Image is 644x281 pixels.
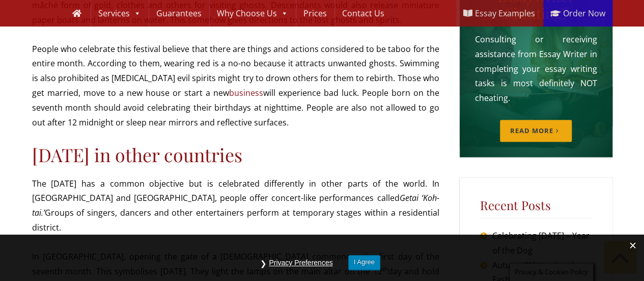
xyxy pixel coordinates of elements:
[229,87,263,98] a: business
[500,120,572,142] a: Read More
[475,32,597,106] p: Consulting or receiving assistance from Essay Writer in completing your essay writing tasks is mo...
[492,228,592,258] a: Celebrating [DATE] – Year of the Dog
[32,176,439,235] p: The [DATE] has a common objective but is celebrated differently in other parts of the world. In [...
[32,144,439,166] h2: [DATE] in other countries
[348,255,380,270] button: I Agree
[32,42,439,130] p: People who celebrate this festival believe that there are things and actions considered to be tab...
[480,198,592,218] h3: Recent Posts
[264,255,338,271] button: Privacy Preferences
